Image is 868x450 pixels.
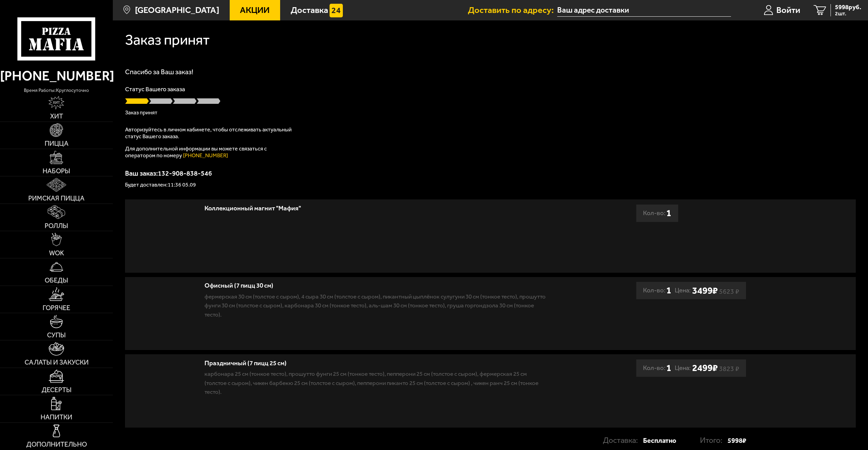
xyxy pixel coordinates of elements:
span: Цена: [675,282,691,299]
b: 2499 ₽ [692,362,718,373]
span: 2 шт. [835,11,861,16]
span: Римская пицца [28,195,85,202]
span: Роллы [45,223,68,229]
img: 15daf4d41897b9f0e9f617042186c801.svg [330,4,343,17]
span: Дополнительно [26,441,87,448]
span: Десерты [42,387,72,393]
span: Салаты и закуски [25,359,89,366]
span: 5998 руб. [835,4,861,11]
strong: 5998 ₽ [728,432,746,449]
p: Будет доставлен: 11:36 05.09 [125,182,856,188]
div: Кол-во: [643,359,671,377]
h1: Спасибо за Ваш заказ! [125,68,856,75]
span: [GEOGRAPHIC_DATA] [135,6,219,14]
span: Напитки [41,414,72,421]
p: Заказ принят [125,110,856,115]
p: Авторизуйтесь в личном кабинете, чтобы отслеживать актуальный статус Вашего заказа. [125,126,295,140]
span: Доставка [291,6,328,14]
p: Итого: [700,432,728,449]
span: WOK [49,250,64,257]
s: 5623 ₽ [719,289,739,294]
span: Войти [776,6,800,14]
div: Коллекционный магнит "Мафия" [204,205,547,212]
span: Цена: [675,359,691,377]
span: Хит [50,113,63,120]
span: Супы [47,332,66,339]
p: Фермерская 30 см (толстое с сыром), 4 сыра 30 см (толстое с сыром), Пикантный цыплёнок сулугуни 3... [204,292,547,319]
span: Горячее [43,305,70,311]
span: Пицца [45,140,68,147]
b: 1 [666,282,671,299]
b: 3499 ₽ [692,285,718,296]
span: Доставить по адресу: [468,6,557,14]
p: Доставка: [603,432,643,449]
div: Кол-во: [643,205,671,222]
p: Для дополнительной информации вы можете связаться с оператором по номеру [125,145,295,159]
p: Ваш заказ: 132-908-838-546 [125,170,856,177]
b: 1 [666,359,671,377]
span: Наборы [43,168,70,175]
p: Статус Вашего заказа [125,86,856,92]
p: Карбонара 25 см (тонкое тесто), Прошутто Фунги 25 см (тонкое тесто), Пепперони 25 см (толстое с с... [204,369,547,397]
div: Праздничный (7 пицц 25 см) [204,359,547,367]
div: Кол-во: [643,282,671,299]
div: Офисный (7 пицц 30 см) [204,282,547,290]
input: Ваш адрес доставки [557,4,731,17]
span: Обеды [45,277,68,284]
b: 1 [666,205,671,222]
h1: Заказ принят [125,33,210,47]
strong: Бесплатно [643,432,676,449]
s: 3823 ₽ [719,367,739,371]
a: [PHONE_NUMBER] [183,152,228,159]
span: Акции [240,6,270,14]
